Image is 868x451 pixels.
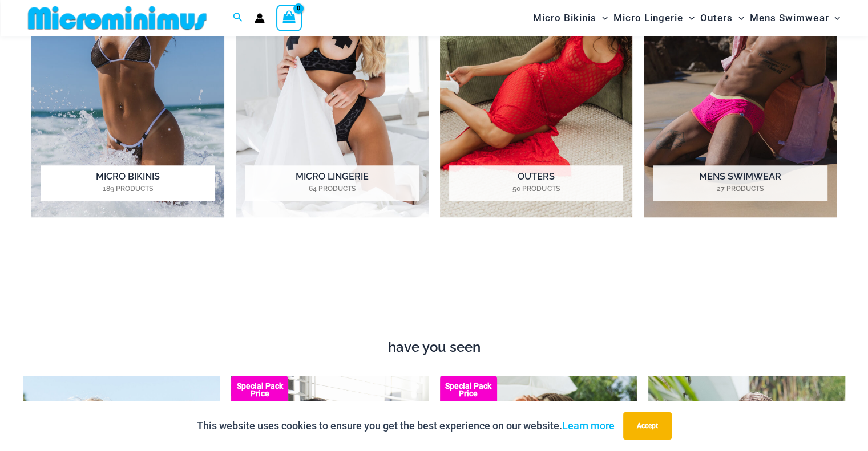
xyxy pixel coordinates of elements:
[623,412,672,440] button: Accept
[245,184,419,194] mark: 64 Products
[683,3,695,32] span: Menu Toggle
[653,184,827,194] mark: 27 Products
[562,420,615,432] a: Learn more
[530,3,611,32] a: Micro BikinisMenu ToggleMenu Toggle
[449,165,623,201] h2: Outers
[533,3,596,32] span: Micro Bikinis
[596,3,608,32] span: Menu Toggle
[231,383,288,397] b: Special Pack Price
[23,5,211,31] img: MM SHOP LOGO FLAT
[750,3,829,32] span: Mens Swimwear
[653,165,827,201] h2: Mens Swimwear
[733,3,744,32] span: Menu Toggle
[31,247,837,333] iframe: TrustedSite Certified
[700,3,733,32] span: Outers
[255,13,265,23] a: Account icon link
[23,339,845,356] h4: have you seen
[528,2,845,34] nav: Site Navigation
[41,184,215,194] mark: 189 Products
[276,5,302,31] a: View Shopping Cart, empty
[747,3,843,32] a: Mens SwimwearMenu ToggleMenu Toggle
[613,3,683,32] span: Micro Lingerie
[41,165,215,201] h2: Micro Bikinis
[233,11,243,25] a: Search icon link
[449,184,623,194] mark: 50 Products
[440,383,497,397] b: Special Pack Price
[197,417,615,434] p: This website uses cookies to ensure you get the best experience on our website.
[245,165,419,201] h2: Micro Lingerie
[697,3,747,32] a: OutersMenu ToggleMenu Toggle
[829,3,840,32] span: Menu Toggle
[611,3,697,32] a: Micro LingerieMenu ToggleMenu Toggle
